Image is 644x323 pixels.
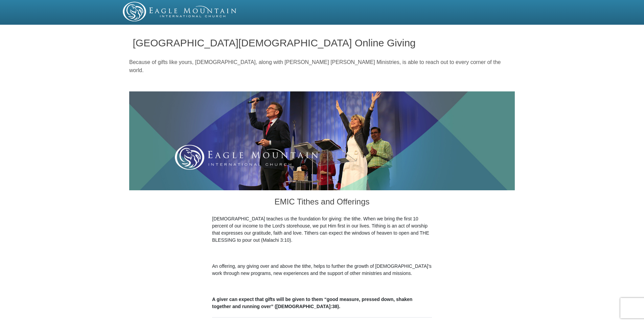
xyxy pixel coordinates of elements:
[129,58,515,74] p: Because of gifts like yours, [DEMOGRAPHIC_DATA], along with [PERSON_NAME] [PERSON_NAME] Ministrie...
[212,190,432,215] h3: EMIC Tithes and Offerings
[212,263,432,277] p: An offering, any giving over and above the tithe, helps to further the growth of [DEMOGRAPHIC_DAT...
[212,215,432,244] p: [DEMOGRAPHIC_DATA] teaches us the foundation for giving: the tithe. When we bring the first 10 pe...
[133,37,511,48] h1: [GEOGRAPHIC_DATA][DEMOGRAPHIC_DATA] Online Giving
[123,2,237,21] img: EMIC
[212,297,412,309] b: A giver can expect that gifts will be given to them “good measure, pressed down, shaken together ...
